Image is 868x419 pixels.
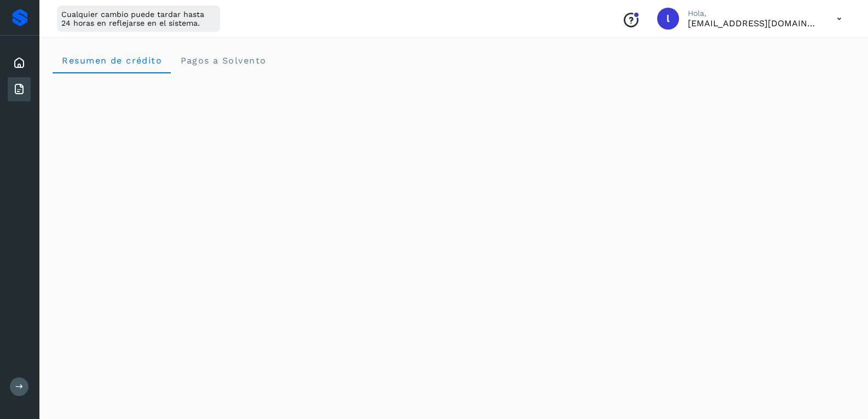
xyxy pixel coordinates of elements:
span: Pagos a Solvento [180,55,266,66]
p: Hola, [688,9,819,18]
span: Resumen de crédito [61,55,162,66]
div: Cualquier cambio puede tardar hasta 24 horas en reflejarse en el sistema. [57,5,220,32]
p: lmedina_ferrusquia@hotmail.com [688,18,819,28]
div: Inicio [8,51,31,75]
div: Facturas [8,77,31,101]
